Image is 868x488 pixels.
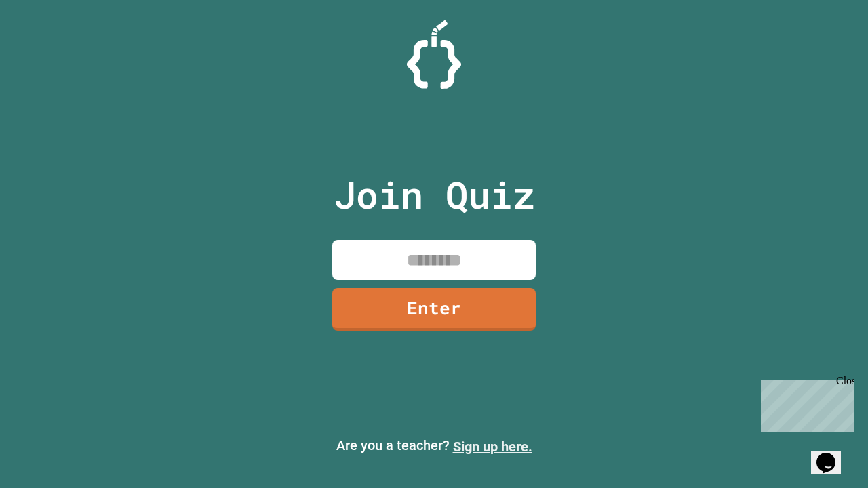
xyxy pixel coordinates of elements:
div: Chat with us now!Close [5,5,94,86]
img: Logo.svg [407,20,461,89]
a: Enter [332,288,536,331]
p: Join Quiz [334,167,535,223]
iframe: chat widget [811,434,854,474]
iframe: chat widget [755,375,854,432]
a: Sign up here. [453,439,532,455]
p: Are you a teacher? [11,435,857,457]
